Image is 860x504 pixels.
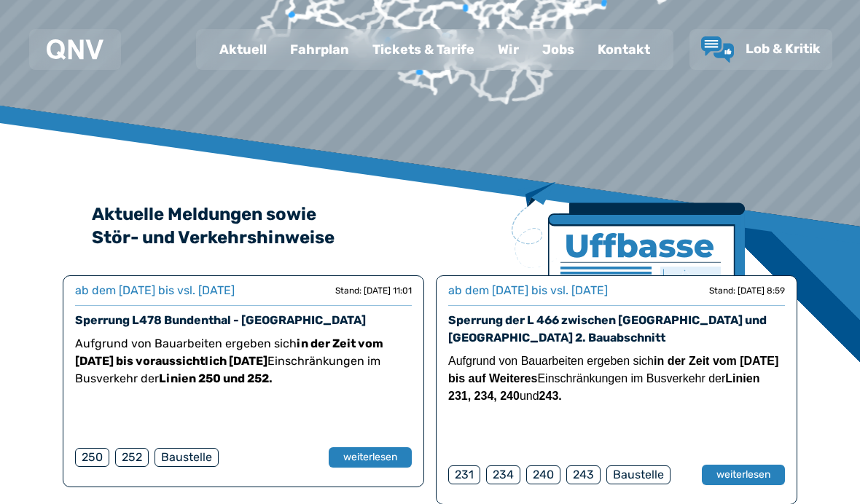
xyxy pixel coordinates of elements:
[566,465,601,484] div: 243
[155,448,219,467] div: Baustelle
[709,285,785,296] div: Stand: [DATE] 8:59
[586,31,662,68] a: Kontakt
[75,282,235,299] div: ab dem [DATE] bis vsl. [DATE]
[448,313,767,344] a: Sperrung der L 466 zwischen [GEOGRAPHIC_DATA] und [GEOGRAPHIC_DATA] 2. Bauabschnitt
[335,285,412,296] div: Stand: [DATE] 11:01
[92,202,768,249] h2: Aktuelle Meldungen sowie Stör- und Verkehrshinweise
[486,31,531,68] a: Wir
[512,182,745,363] img: Zeitung mit Titel Uffbase
[701,36,821,63] a: Lob & Kritik
[702,465,785,485] button: weiterlesen
[47,35,103,64] a: QNV Logo
[746,41,821,57] span: Lob & Kritik
[531,31,586,68] a: Jobs
[448,282,608,299] div: ab dem [DATE] bis vsl. [DATE]
[329,447,412,468] button: weiterlesen
[361,31,486,68] a: Tickets & Tarife
[606,465,671,484] div: Baustelle
[278,31,361,68] a: Fahrplan
[75,448,109,467] div: 250
[75,313,366,327] a: Sperrung L478 Bundenthal - [GEOGRAPHIC_DATA]
[75,335,412,387] p: Aufgrund von Bauarbeiten ergeben sich Einschränkungen im Busverkehr der
[47,39,103,60] img: QNV Logo
[208,31,278,68] a: Aktuell
[539,390,562,402] strong: 243.
[115,448,149,467] div: 252
[526,465,560,484] div: 240
[448,355,778,402] span: Aufgrund von Bauarbeiten ergeben sich Einschränkungen im Busverkehr der und
[159,371,273,385] strong: Linien 250 und 252.
[486,465,520,484] div: 234
[448,465,480,484] div: 231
